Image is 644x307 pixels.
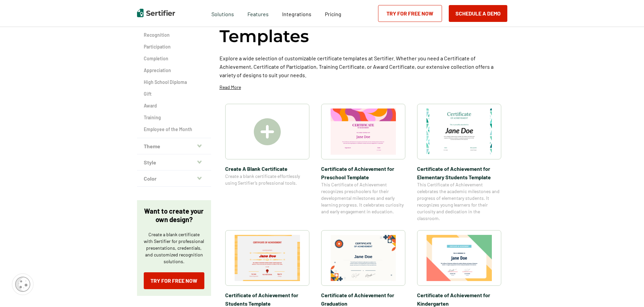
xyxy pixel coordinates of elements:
iframe: Chat Widget [610,275,644,307]
button: Schedule a Demo [449,5,507,22]
button: Style [137,154,211,171]
button: Theme [137,138,211,154]
a: Completion [144,55,204,62]
span: Certificate of Achievement for Elementary Students Template [417,164,501,181]
span: Pricing [325,11,341,17]
a: Try for Free Now [144,272,204,289]
p: Explore a wide selection of customizable certificate templates at Sertifier. Whether you need a C... [219,54,507,79]
span: This Certificate of Achievement celebrates the academic milestones and progress of elementary stu... [417,181,501,222]
span: Certificate of Achievement for Preschool Template [321,164,405,181]
button: Color [137,171,211,187]
img: Certificate of Achievement for Students Template [235,235,300,281]
a: Employee of the Month [144,126,204,133]
span: Solutions [211,9,234,18]
p: Read More [219,84,241,91]
a: Gift [144,91,204,97]
img: Certificate of Achievement for Elementary Students Template [427,109,492,155]
div: Category [137,20,211,138]
img: Certificate of Achievement for Preschool Template [331,109,396,155]
a: Participation [144,43,204,50]
img: Create A Blank Certificate [254,118,281,145]
img: Cookie Popup Icon [15,277,30,292]
span: Create a blank certificate effortlessly using Sertifier’s professional tools. [225,173,309,186]
a: Appreciation [144,67,204,74]
span: This Certificate of Achievement recognizes preschoolers for their developmental milestones and ea... [321,181,405,215]
p: Want to create your own design? [144,207,204,224]
a: Certificate of Achievement for Elementary Students TemplateCertificate of Achievement for Element... [417,104,501,222]
a: High School Diploma [144,79,204,86]
img: Certificate of Achievement for Graduation [331,235,396,281]
a: Award [144,102,204,109]
a: Recognition [144,32,204,38]
a: Integrations [282,9,311,18]
span: Create A Blank Certificate [225,164,309,173]
a: Pricing [325,9,341,18]
img: Certificate of Achievement for Kindergarten [427,235,492,281]
span: Integrations [282,11,311,17]
a: Certificate of Achievement for Preschool TemplateCertificate of Achievement for Preschool Templat... [321,104,405,222]
p: Create a blank certificate with Sertifier for professional presentations, credentials, and custom... [144,231,204,265]
img: Sertifier | Digital Credentialing Platform [137,9,175,17]
a: Training [144,114,204,121]
a: Try for Free Now [378,5,442,22]
span: Features [247,9,269,18]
